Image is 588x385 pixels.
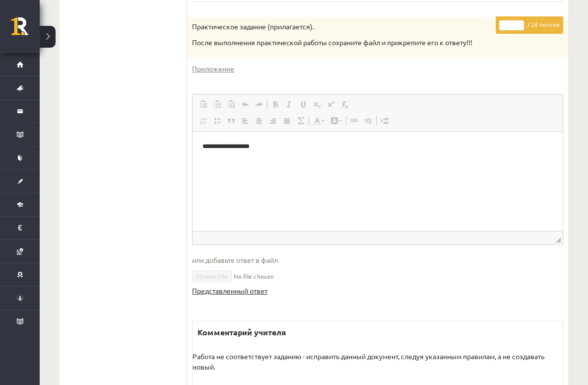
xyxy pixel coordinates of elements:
[193,132,563,231] iframe: Визуальный текстовый редактор, wiswyg-editor-user-answer-47024889849860
[310,98,324,111] a: Подстрочный индекс
[192,286,267,295] font: Представленный ответ
[527,20,560,28] font: / 28 пенсов
[192,64,234,73] font: Приложение
[296,98,310,111] a: Подчеркивание (⌘+U)
[556,237,561,242] span: Перетащите, чтобы изменить размер.
[224,114,238,127] a: Цитировать
[327,114,345,127] a: Цвет фона
[266,114,280,127] a: На правом краю
[192,64,234,74] a: Приложение
[196,114,210,127] a: Вставить/удалить нумерованный список
[252,114,266,127] a: В центре
[192,38,472,47] font: После выполнения практической работы сохраните файл и прикрепите его к ответу!!!
[378,114,392,127] a: Вставьте разрыв страницы для печати
[192,22,314,31] font: Практическое задание (прилагается).
[310,114,327,127] a: Цвет текста
[192,255,278,264] font: или добавьте ответ в файл
[210,114,224,127] a: Вставить/удалить отмеченный список
[193,352,544,371] font: Работа не соответствует заданию - исправить данный документ, следуя указанным правилам, а не созд...
[338,98,352,111] a: Убрать формирование
[197,327,286,337] font: Комментарий учителя
[224,98,238,111] a: Вставить из Word
[210,98,224,111] a: Вставить только текст (⌘+⇧+V)
[238,98,252,111] a: Отменить (⌘+Z)
[361,114,375,127] a: Удалить ссылку
[347,114,361,127] a: Вставить/редактировать ссылку (⌘+K)
[196,98,210,111] a: Вставить (⌘+V)
[324,98,338,111] a: Надстрочный индекс
[294,114,308,127] a: Математика
[268,98,282,111] a: Жирный (⌘+B)
[192,286,267,296] a: Представленный ответ
[280,114,294,127] a: По ширине
[238,114,252,127] a: На левом краю
[282,98,296,111] a: Курсив (⌘+I)
[11,17,40,42] a: Рижская 1-я средняя школа заочного обучения
[252,98,266,111] a: Повторить (⌘+Y)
